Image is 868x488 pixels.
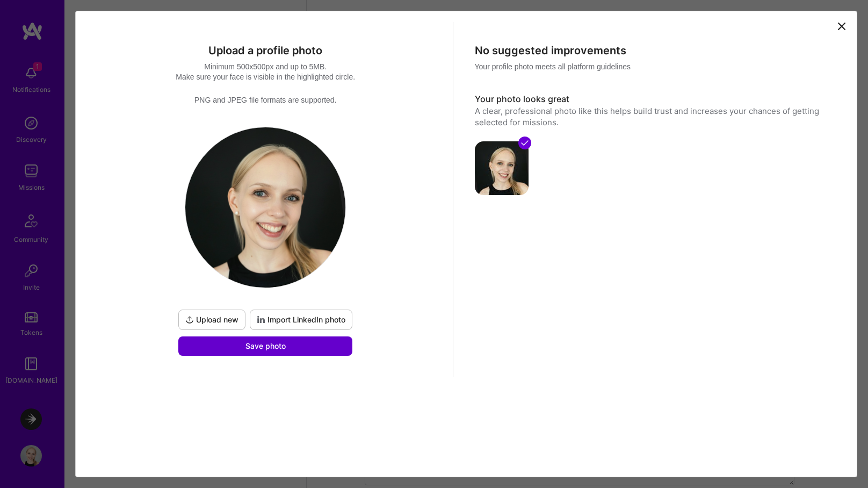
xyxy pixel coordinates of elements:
[257,315,265,324] i: icon LinkedInDarkV2
[178,310,245,330] button: Upload new
[86,72,445,82] div: Make sure your face is visible in the highlighted circle.
[475,105,833,128] div: A clear, professional photo like this helps build trust and increases your chances of getting sel...
[185,315,194,324] i: icon UploadDark
[176,127,355,356] div: logoUpload newImport LinkedIn photoSave photo
[86,95,445,105] div: PNG and JPEG file formats are supported.
[185,127,345,288] img: logo
[475,62,833,72] div: Your profile photo meets all platform guidelines
[178,336,352,356] button: Save photo
[475,44,833,58] div: No suggested improvements
[250,310,352,330] button: Import LinkedIn photo
[257,314,345,325] span: Import LinkedIn photo
[475,141,529,195] img: avatar
[185,314,238,325] span: Upload new
[86,44,445,58] div: Upload a profile photo
[245,341,286,351] span: Save photo
[475,94,833,105] h3: Your photo looks great
[250,310,352,330] div: To import a profile photo add your LinkedIn URL to your profile.
[86,62,445,72] div: Minimum 500x500px and up to 5MB.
